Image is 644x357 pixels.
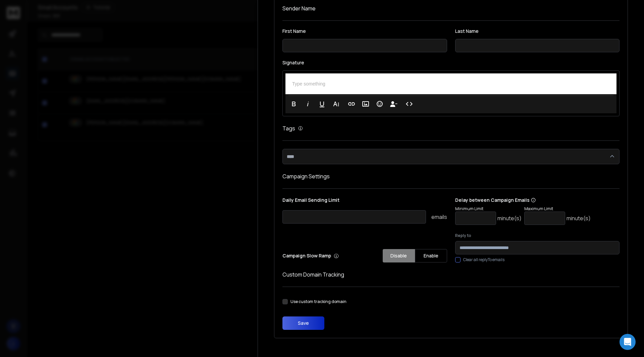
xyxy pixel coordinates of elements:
div: Open Intercom Messenger [620,334,636,350]
button: Insert Image (Ctrl+P) [359,97,372,111]
p: minute(s) [567,214,591,222]
p: minute(s) [497,214,522,222]
p: Daily Email Sending Limit [282,197,447,206]
button: Enable [415,249,447,262]
button: Save [282,316,324,330]
button: Insert Unsubscribe Link [387,97,400,111]
p: Minimum Limit [455,206,522,212]
label: Clear all replyTo emails [463,257,504,262]
h1: Custom Domain Tracking [282,271,620,279]
p: Campaign Slow Ramp [282,252,339,259]
h1: Tags [282,124,295,132]
button: Italic (Ctrl+I) [302,97,314,111]
h1: Campaign Settings [282,172,620,180]
p: Maximum Limit [524,206,591,212]
button: More Text [330,97,342,111]
button: Code View [403,97,416,111]
p: emails [431,213,447,221]
button: Insert Link (Ctrl+K) [345,97,358,111]
button: Emoticons [373,97,386,111]
p: Delay between Campaign Emails [455,197,591,203]
button: Disable [383,249,415,262]
button: Bold (Ctrl+B) [287,97,300,111]
label: First Name [282,29,447,34]
label: Signature [282,60,620,65]
label: Reply to [455,233,620,238]
label: Use custom tracking domain [290,299,346,304]
button: Underline (Ctrl+U) [316,97,328,111]
h1: Sender Name [282,4,620,12]
label: Last Name [455,29,620,34]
